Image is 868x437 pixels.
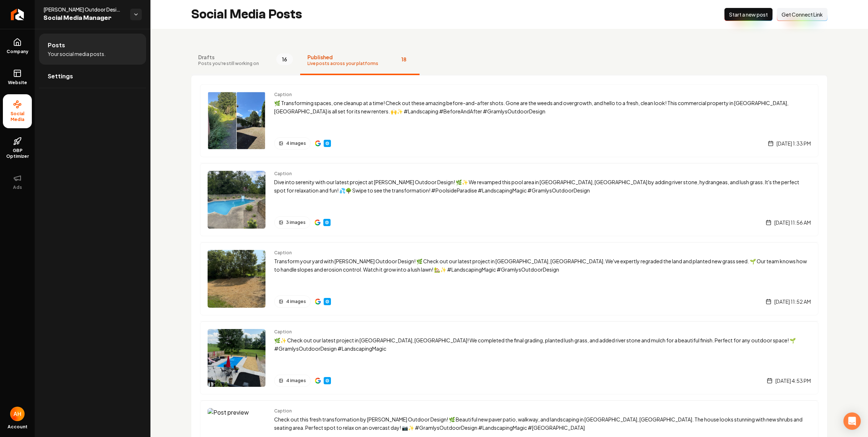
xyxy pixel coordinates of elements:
span: Drafts [198,53,259,61]
a: View on Google Business Profile [315,220,320,225]
a: Post previewCaption🌿 Transforming spaces, one cleanup at a time! Check out these amazing before-a... [200,84,818,157]
img: Google [315,299,321,304]
a: Website [3,63,32,91]
p: Transform your yard with [PERSON_NAME] Outdoor Design! 🌿 Check out our latest project in [GEOGRAP... [274,257,811,274]
span: Account [8,424,27,430]
a: Website [324,377,331,384]
button: Ads [3,168,32,196]
span: Settings [48,72,73,81]
a: Website [324,140,331,147]
a: Settings [39,65,146,88]
span: 4 images [286,378,306,384]
span: [DATE] 4:53 PM [775,377,811,384]
a: View on Google Business Profile [315,378,321,384]
button: DraftsPosts you're still working on16 [191,46,300,75]
img: Rebolt Logo [11,9,24,20]
span: 18 [396,53,412,65]
img: Post preview [208,329,265,387]
span: Published [307,53,378,61]
span: [PERSON_NAME] Outdoor Design [43,6,124,13]
img: Google [315,378,321,384]
a: View on Google Business Profile [315,299,321,304]
span: [DATE] 11:52 AM [774,298,811,305]
a: Post previewCaptionDive into serenity with our latest project at [PERSON_NAME] Outdoor Design! 🌿✨... [200,163,818,236]
a: Post previewCaption🌿✨ Check out our latest project in [GEOGRAPHIC_DATA], [GEOGRAPHIC_DATA]! We co... [200,321,818,394]
a: Website [323,219,331,226]
h2: Social Media Posts [191,7,302,22]
p: 🌿✨ Check out our latest project in [GEOGRAPHIC_DATA], [GEOGRAPHIC_DATA]! We completed the final g... [274,336,811,353]
span: Start a new post [729,11,768,18]
button: Start a new post [724,8,773,21]
img: Website [324,299,330,304]
span: Get Connect Link [782,11,823,18]
p: Check out this fresh transformation by [PERSON_NAME] Outdoor Design! 🌿 Beautiful new paver patio,... [274,415,811,432]
span: GBP Optimizer [3,148,32,159]
img: Google [315,220,320,225]
span: Ads [10,185,25,190]
span: 4 images [286,140,306,146]
a: View on Google Business Profile [315,140,321,146]
img: Anthony Hurgoi [10,407,25,421]
span: Social Media Manager [43,13,124,23]
span: 3 images [286,220,306,225]
a: Post previewCaptionTransform your yard with [PERSON_NAME] Outdoor Design! 🌿 Check out our latest ... [200,242,818,315]
img: Post preview [208,171,265,229]
span: 16 [276,53,293,65]
p: 🌿 Transforming spaces, one cleanup at a time! Check out these amazing before-and-after shots. Gon... [274,99,811,116]
span: Caption [274,171,811,177]
img: Post preview [208,92,265,150]
button: Get Connect Link [777,8,827,21]
button: Open user button [10,407,25,421]
span: [DATE] 1:33 PM [776,140,811,147]
span: Caption [274,329,811,335]
span: [DATE] 11:56 AM [774,219,811,226]
span: Company [4,49,31,55]
nav: Tabs [191,46,827,75]
div: Open Intercom Messenger [843,412,861,430]
img: Website [324,140,330,146]
img: Post preview [208,250,265,308]
button: PublishedLive posts across your platforms18 [300,46,420,75]
span: Your social media posts. [48,50,106,57]
img: Google [315,140,321,146]
img: Website [324,378,330,384]
span: Posts you're still working on [198,61,259,66]
a: Company [3,32,32,60]
span: Caption [274,92,811,98]
a: Website [324,298,331,305]
a: GBP Optimizer [3,131,32,165]
span: 4 images [286,299,306,304]
span: Caption [274,250,811,256]
span: Website [5,80,30,86]
span: Caption [274,408,811,414]
span: Social Media [3,111,32,122]
p: Dive into serenity with our latest project at [PERSON_NAME] Outdoor Design! 🌿✨ We revamped this p... [274,178,811,195]
span: Posts [48,41,65,49]
img: Website [324,220,330,225]
span: Live posts across your platforms [307,61,378,66]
